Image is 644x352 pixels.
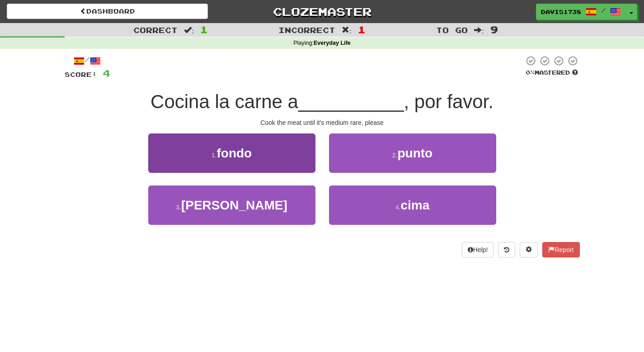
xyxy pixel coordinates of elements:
span: 0 % [526,69,535,76]
span: __________ [298,91,404,112]
button: 4.cima [329,186,496,225]
span: / [601,7,606,14]
span: 1 [358,24,366,35]
button: 2.punto [329,133,496,173]
span: To go [436,25,468,34]
button: Help! [462,242,494,257]
button: Round history (alt+y) [498,242,515,257]
span: [PERSON_NAME] [181,198,287,212]
span: davis1738 [541,8,581,16]
button: 1.fondo [148,133,315,173]
button: Report [542,242,579,257]
span: 9 [490,24,498,35]
small: 1 . [212,152,217,159]
small: 4 . [395,204,401,211]
div: Mastered [524,69,580,77]
span: : [342,26,352,34]
small: 3 . [176,204,181,211]
span: , por favor. [404,91,494,112]
span: : [474,26,484,34]
span: Score: [65,71,97,78]
div: Cook the meat until it's medium rare, please [65,118,580,127]
div: / [65,55,110,67]
span: punto [397,146,432,160]
button: 3.[PERSON_NAME] [148,186,315,225]
span: cima [400,198,429,212]
span: Incorrect [278,25,335,34]
span: Cocina la carne a [150,91,298,112]
span: 1 [200,24,208,35]
span: : [184,26,194,34]
a: Clozemaster [221,4,423,19]
strong: Everyday Life [314,40,351,46]
small: 2 . [392,152,398,159]
a: davis1738 / [536,4,626,20]
a: Dashboard [7,4,208,19]
span: Correct [133,25,178,34]
span: fondo [216,146,252,160]
span: 4 [103,67,110,79]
